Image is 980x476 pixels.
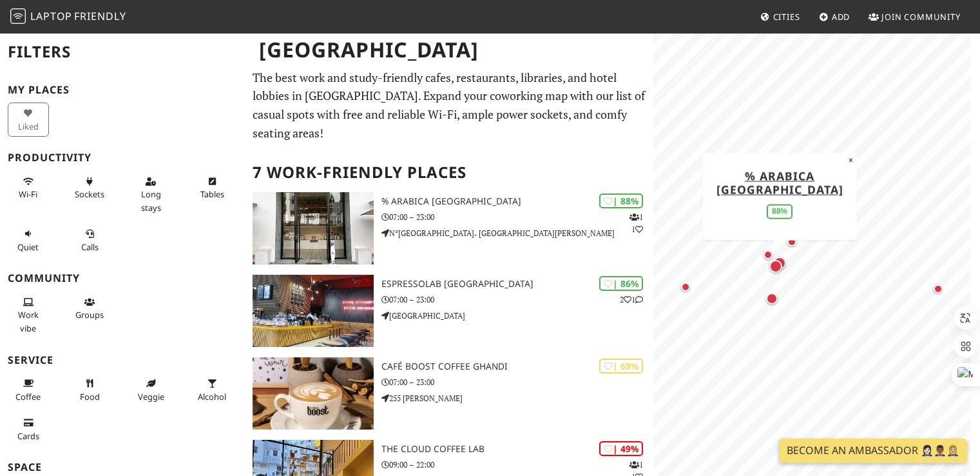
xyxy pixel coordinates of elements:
[673,274,698,300] div: Map marker
[779,229,805,255] div: Map marker
[381,444,654,455] h3: THE CLOUD COFFEE LAB
[198,391,226,402] span: Alcohol
[779,439,967,463] a: Become an Ambassador 🤵🏻‍♀️🤵🏾‍♂️🤵🏼‍♀️
[10,8,26,24] img: LaptopFriendly
[767,204,793,219] div: 88%
[10,6,126,28] a: LaptopFriendly LaptopFriendly
[130,373,171,407] button: Veggie
[74,9,126,23] span: Friendly
[17,241,39,253] span: Quiet
[381,376,654,388] p: 07:00 – 23:00
[253,275,373,347] img: Espressolab Morocco
[832,11,850,23] span: Add
[925,276,951,302] div: Map marker
[629,211,643,235] p: 1 1
[18,309,39,333] span: People working
[599,193,643,208] div: | 88%
[8,292,49,339] button: Work vibe
[245,275,653,347] a: Espressolab Morocco | 86% 21 Espressolab [GEOGRAPHIC_DATA] 07:00 – 23:00 [GEOGRAPHIC_DATA]
[381,392,654,404] p: 255 [PERSON_NAME]
[8,272,237,284] h3: Community
[814,5,856,28] a: Add
[8,84,237,96] h3: My Places
[620,293,643,306] p: 2 1
[8,223,49,257] button: Quiet
[845,153,857,167] button: Close popup
[69,373,110,407] button: Food
[599,441,643,456] div: | 49%
[81,241,99,253] span: Video/audio calls
[767,250,793,276] div: Map marker
[69,292,110,326] button: Groups
[19,188,37,200] span: Stable Wi-Fi
[245,357,653,430] a: Café BOOST COFFEE GHANDI | 69% Café BOOST COFFEE GHANDI 07:00 – 23:00 255 [PERSON_NAME]
[381,459,654,471] p: 09:00 – 22:00
[381,293,654,306] p: 07:00 – 23:00
[253,68,646,143] p: The best work and study-friendly cafes, restaurants, libraries, and hotel lobbies in [GEOGRAPHIC_...
[8,373,49,407] button: Coffee
[773,11,800,23] span: Cities
[253,192,373,264] img: % Arabica Casablanca
[599,359,643,373] div: | 69%
[755,5,805,28] a: Cities
[17,430,39,442] span: Credit cards
[8,412,49,446] button: Cards
[8,461,237,473] h3: Space
[75,309,104,321] span: Group tables
[249,32,651,68] h1: [GEOGRAPHIC_DATA]
[863,5,966,28] a: Join Community
[381,279,654,290] h3: Espressolab [GEOGRAPHIC_DATA]
[8,32,237,72] h2: Filters
[381,361,654,372] h3: Café BOOST COFFEE GHANDI
[200,188,224,200] span: Work-friendly tables
[8,354,237,366] h3: Service
[15,391,41,402] span: Coffee
[245,192,653,264] a: % Arabica Casablanca | 88% 11 % Arabica [GEOGRAPHIC_DATA] 07:00 – 23:00 N°[GEOGRAPHIC_DATA]، [GEO...
[75,188,104,200] span: Power sockets
[191,373,233,407] button: Alcohol
[80,391,100,402] span: Food
[138,391,164,402] span: Veggie
[716,168,843,197] a: % Arabica [GEOGRAPHIC_DATA]
[381,196,654,207] h3: % Arabica [GEOGRAPHIC_DATA]
[759,286,785,312] div: Map marker
[253,153,646,192] h2: 7 Work-Friendly Places
[30,9,72,23] span: Laptop
[8,152,237,164] h3: Productivity
[191,171,233,205] button: Tables
[763,253,789,279] div: Map marker
[69,171,110,205] button: Sockets
[69,223,110,257] button: Calls
[599,276,643,291] div: | 86%
[130,171,171,218] button: Long stays
[381,310,654,322] p: [GEOGRAPHIC_DATA]
[8,171,49,205] button: Wi-Fi
[381,211,654,223] p: 07:00 – 23:00
[381,227,654,239] p: N°[GEOGRAPHIC_DATA]، [GEOGRAPHIC_DATA][PERSON_NAME]
[755,242,781,268] div: Map marker
[253,357,373,430] img: Café BOOST COFFEE GHANDI
[881,11,961,23] span: Join Community
[141,188,161,213] span: Long stays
